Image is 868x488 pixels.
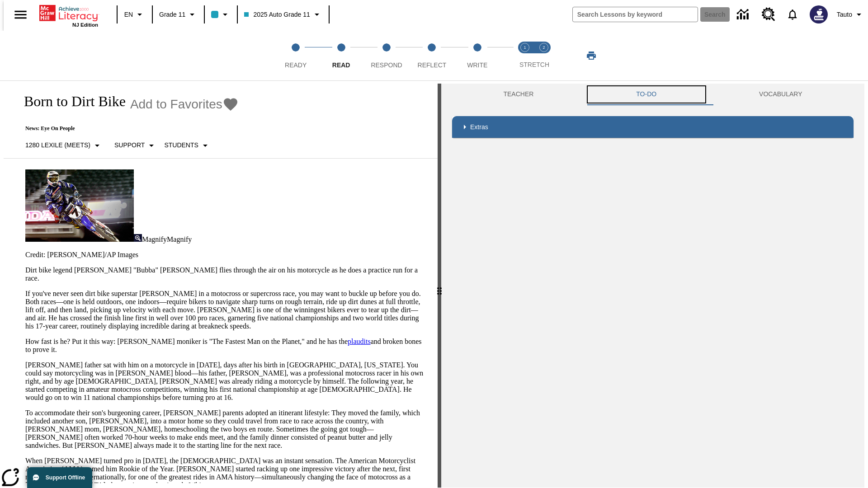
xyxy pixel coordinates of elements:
button: Stretch Respond step 2 of 2 [531,31,557,80]
button: Open side menu [7,1,34,28]
button: Respond step 3 of 5 [360,31,413,80]
span: Add to Favorites [130,97,222,112]
button: Support Offline [27,467,92,488]
button: Write step 5 of 5 [451,31,504,80]
button: Print [577,47,606,64]
button: Class: 2025 Auto Grade 11, Select your class [241,6,325,23]
text: 1 [524,45,526,50]
div: Home [39,3,98,28]
input: search field [573,7,698,22]
div: Press Enter or Spacebar and then press right and left arrow keys to move the slider [438,84,441,488]
span: Tauto [837,10,852,19]
div: activity [441,84,864,488]
button: Class color is light blue. Change class color [208,6,234,23]
span: Magnify [142,235,167,243]
button: Ready step 1 of 5 [269,31,322,80]
span: Write [467,61,487,69]
div: Extras [452,116,854,138]
span: 2025 Auto Grade 11 [244,10,310,19]
p: News: Eye On People [14,125,239,132]
span: Ready [285,61,307,69]
p: Support [114,141,145,150]
span: EN [124,10,133,19]
img: Magnify [134,234,142,242]
p: Credit: [PERSON_NAME]/AP Images [25,251,427,259]
button: Select a new avatar [804,3,833,26]
button: Read step 2 of 5 [315,31,367,80]
button: Scaffolds, Support [111,137,160,154]
button: Add to Favorites - Born to Dirt Bike [130,96,239,112]
span: Magnify [167,235,192,243]
button: Select Student [160,137,214,154]
p: 1280 Lexile (Meets) [25,141,90,150]
button: Reflect step 4 of 5 [406,31,458,80]
span: STRETCH [519,61,549,68]
img: Avatar [810,5,828,23]
a: Resource Center, Will open in new tab [756,2,781,27]
p: To accommodate their son's burgeoning career, [PERSON_NAME] parents adopted an itinerant lifestyl... [25,409,427,450]
a: plaudits [348,338,371,345]
button: VOCABULARY [708,84,854,105]
button: Select Lexile, 1280 Lexile (Meets) [22,137,106,154]
a: Data Center [731,2,756,27]
p: Extras [470,122,488,132]
span: Respond [371,61,402,69]
p: How fast is he? Put it this way: [PERSON_NAME] moniker is "The Fastest Man on the Planet," and he... [25,338,427,354]
p: Dirt bike legend [PERSON_NAME] "Bubba" [PERSON_NAME] flies through the air on his motorcycle as h... [25,266,427,282]
p: Students [164,141,198,150]
button: Grade: Grade 11, Select a grade [156,6,201,23]
span: Support Offline [46,474,85,481]
img: Motocross racer James Stewart flies through the air on his dirt bike. [25,169,134,242]
span: Reflect [418,61,447,69]
span: NJ Edition [72,22,98,28]
p: If you've never seen dirt bike superstar [PERSON_NAME] in a motocross or supercross race, you may... [25,290,427,330]
button: Language: EN, Select a language [120,6,149,23]
h1: Born to Dirt Bike [14,93,126,110]
button: Teacher [452,84,585,105]
div: reading [4,84,438,483]
span: Read [332,61,350,69]
text: 2 [542,45,545,50]
button: TO-DO [585,84,708,105]
span: Grade 11 [159,10,185,19]
a: Notifications [781,3,804,26]
button: Stretch Read step 1 of 2 [512,31,538,80]
div: Instructional Panel Tabs [452,84,854,105]
button: Profile/Settings [833,6,868,23]
p: [PERSON_NAME] father sat with him on a motorcycle in [DATE], days after his birth in [GEOGRAPHIC_... [25,361,427,402]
